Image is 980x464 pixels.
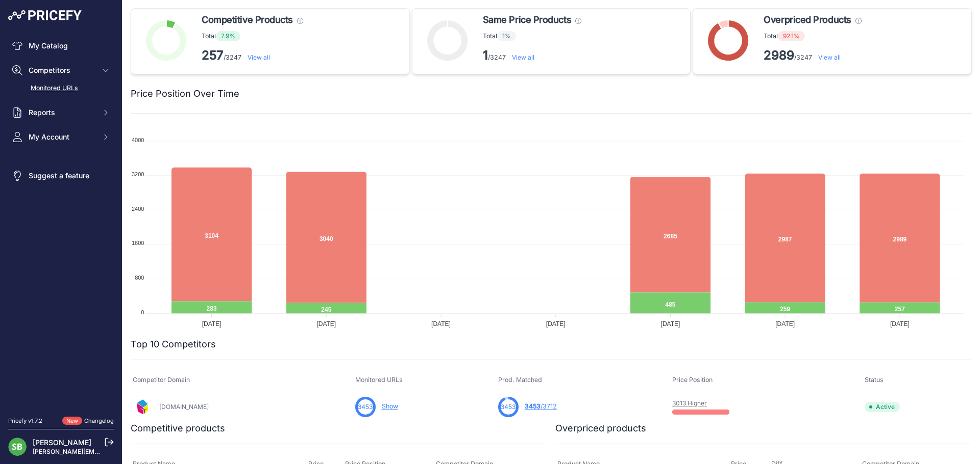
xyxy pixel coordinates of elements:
span: 3453 [525,402,541,410]
span: Active [865,402,900,412]
p: /3247 [483,47,581,64]
a: Monitored URLs [8,79,114,97]
tspan: 2400 [132,206,144,212]
span: Competitor Domain [133,376,190,384]
tspan: [DATE] [202,320,222,327]
a: 3013 Higher [672,399,707,407]
strong: 1 [483,48,488,63]
span: My Account [29,132,95,142]
span: 3453 [501,402,516,412]
p: /3247 [764,47,861,64]
h2: Top 10 Competitors [131,337,216,351]
tspan: [DATE] [890,320,910,327]
tspan: 1600 [132,240,144,246]
span: 7.9% [216,31,240,41]
p: /3247 [202,47,303,64]
span: New [62,417,82,425]
span: Price Position [672,376,713,384]
a: 3453/3712 [525,402,557,410]
button: Reports [8,103,114,122]
a: Suggest a feature [8,167,114,185]
tspan: [DATE] [546,320,566,327]
tspan: [DATE] [431,320,451,327]
a: [DOMAIN_NAME] [159,403,209,411]
div: Pricefy v1.7.2 [8,417,42,425]
h2: Price Position Over Time [131,87,239,101]
tspan: 4000 [132,137,144,143]
tspan: [DATE] [775,320,795,327]
img: Pricefy Logo [8,10,82,20]
tspan: 0 [141,309,144,315]
tspan: [DATE] [661,320,680,327]
span: Competitive Products [202,13,293,27]
a: My Catalog [8,37,114,55]
a: View all [512,53,534,61]
strong: 257 [202,48,224,63]
p: Total [764,31,861,41]
button: Competitors [8,61,114,79]
button: My Account [8,128,114,146]
tspan: [DATE] [316,320,336,327]
span: 92.1% [778,31,805,41]
a: Show [382,402,398,410]
a: [PERSON_NAME][EMAIL_ADDRESS][PERSON_NAME][DOMAIN_NAME] [33,448,240,455]
span: 3453 [358,402,373,412]
nav: Sidebar [8,37,114,404]
span: Reports [29,107,95,118]
a: View all [818,53,841,61]
tspan: 3200 [132,171,144,177]
a: [PERSON_NAME] [33,438,91,447]
p: Total [202,31,303,41]
a: View all [248,53,270,61]
h2: Competitive products [131,421,225,435]
h2: Overpriced products [555,421,646,435]
span: Same Price Products [483,13,571,27]
span: Prod. Matched [498,376,542,384]
span: 1% [497,31,516,41]
p: Total [483,31,581,41]
span: Overpriced Products [764,13,851,27]
span: Status [865,376,884,384]
span: Competitors [29,65,95,75]
span: Monitored URLs [355,376,403,384]
strong: 2989 [764,48,794,63]
a: Changelog [84,417,114,424]
tspan: 800 [135,275,144,281]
